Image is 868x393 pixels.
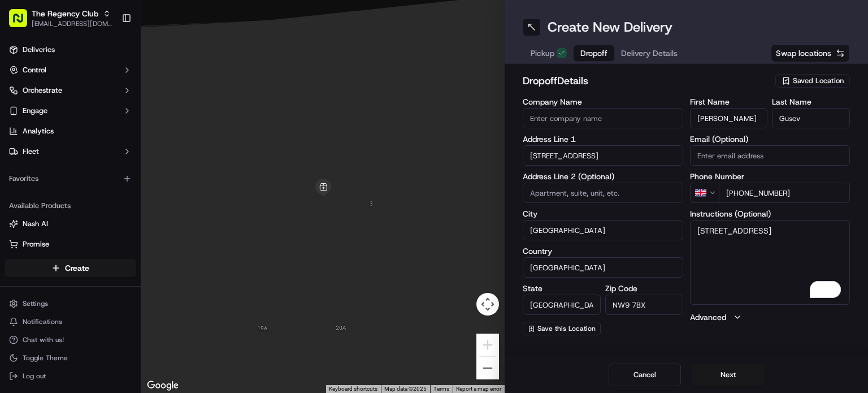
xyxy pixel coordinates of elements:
img: 1736555255976-a54dd68f-1ca7-489b-9aae-adbdc363a1c4 [23,206,32,215]
label: Advanced [690,312,726,323]
div: We're available if you need us! [51,119,155,128]
input: Enter address [523,145,683,166]
a: Powered byPylon [80,279,137,288]
button: Save this Location [523,322,601,335]
button: Nash AI [5,215,136,233]
label: City [523,210,683,218]
input: Enter first name [690,108,768,128]
label: First Name [690,98,768,106]
button: Zoom out [476,357,499,379]
a: Terms (opens in new tab) [433,386,449,392]
span: Deliveries [23,45,55,55]
span: Pickup [531,47,554,59]
label: Address Line 2 (Optional) [523,172,683,180]
button: [EMAIL_ADDRESS][DOMAIN_NAME] [32,19,112,28]
button: Cancel [609,364,681,386]
button: Advanced [690,312,850,323]
button: Fleet [5,142,136,161]
label: Address Line 1 [523,135,683,143]
span: Dropoff [580,47,607,59]
span: Toggle Theme [23,353,68,362]
label: Email (Optional) [690,135,850,143]
button: Next [692,364,765,386]
label: Zip Code [605,284,683,292]
label: Country [523,247,683,255]
span: [DATE] [158,205,181,214]
button: The Regency Club[EMAIL_ADDRESS][DOMAIN_NAME] [5,5,117,32]
button: Saved Location [775,73,850,89]
span: Knowledge Base [23,252,86,264]
label: Instructions (Optional) [690,210,850,218]
input: Enter last name [772,108,850,128]
label: State [523,284,601,292]
button: Chat with us! [5,332,136,348]
div: Past conversations [11,146,76,156]
button: Map camera controls [476,293,499,316]
span: Save this Location [537,324,596,333]
span: Orchestrate [23,85,62,96]
input: Apartment, suite, unit, etc. [523,183,683,203]
label: Phone Number [690,172,850,180]
p: Welcome 👋 [11,45,206,63]
span: API Documentation [107,252,181,264]
span: Notifications [23,317,62,326]
div: Start new chat [51,107,185,119]
span: Chat with us! [23,335,64,344]
span: [PERSON_NAME] [PERSON_NAME] [35,205,150,214]
span: Promise [23,239,49,249]
span: [DATE] [100,175,123,184]
span: Engage [23,106,47,116]
input: Enter email address [690,145,850,166]
a: Open this area in Google Maps (opens a new window) [144,378,181,393]
img: 1736555255976-a54dd68f-1ca7-489b-9aae-adbdc363a1c4 [23,175,32,184]
a: 📗Knowledge Base [7,248,91,268]
span: Settings [23,299,48,308]
button: Settings [5,296,136,312]
button: See all [175,144,206,158]
label: Company Name [523,98,683,106]
input: Enter phone number [719,183,850,203]
button: Swap locations [771,44,850,62]
span: [PERSON_NAME] [35,175,92,184]
img: Bea Lacdao [11,164,29,182]
span: Log out [23,372,46,381]
button: Zoom in [476,334,499,356]
span: Fleet [23,146,39,157]
button: Keyboard shortcuts [329,385,377,393]
span: • [94,175,98,184]
div: 📗 [11,253,20,262]
span: Nash AI [23,219,48,229]
button: Log out [5,368,136,384]
button: Promise [5,235,136,253]
button: The Regency Club [32,8,98,19]
button: Orchestrate [5,81,136,100]
button: Notifications [5,314,136,330]
textarea: To enrich screen reader interactions, please activate Accessibility in Grammarly extension settings [690,220,850,305]
div: Favorites [5,170,136,188]
button: Engage [5,102,136,120]
button: Control [5,61,136,79]
span: Pylon [112,280,137,288]
button: Toggle Theme [5,350,136,366]
input: Got a question? Start typing here... [29,72,203,84]
a: Analytics [5,122,136,140]
div: Available Products [5,197,136,215]
span: • [152,205,156,214]
span: Swap locations [776,47,831,59]
a: Report a map error [456,386,501,392]
img: Nash [11,11,34,33]
h1: Create New Delivery [548,18,672,36]
a: Promise [9,239,132,249]
span: Map data ©2025 [384,386,427,392]
img: 1736555255976-a54dd68f-1ca7-489b-9aae-adbdc363a1c4 [11,107,32,128]
input: Enter company name [523,108,683,128]
span: Control [23,65,46,75]
a: Nash AI [9,219,132,229]
img: Google [144,378,181,393]
input: Enter zip code [605,295,683,315]
span: Saved Location [793,76,844,86]
h2: dropoff Details [523,73,769,89]
span: Delivery Details [621,47,678,59]
span: Analytics [23,126,54,136]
